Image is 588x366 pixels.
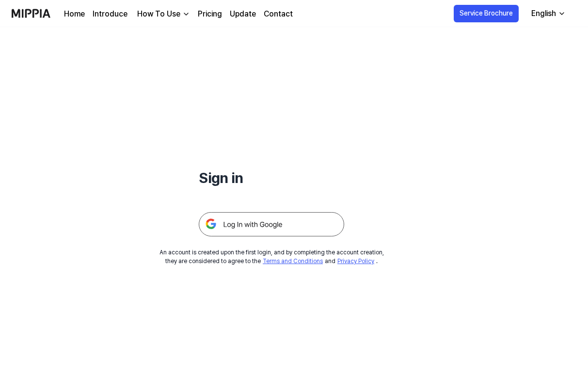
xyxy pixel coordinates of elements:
[454,5,519,22] button: Service Brochure
[263,258,323,265] a: Terms and Conditions
[198,8,222,20] a: Pricing
[230,8,256,20] a: Update
[135,8,190,20] button: How To Use
[337,258,374,265] a: Privacy Policy
[182,10,190,18] img: down
[64,8,85,20] a: Home
[199,212,344,236] img: 구글 로그인 버튼
[93,8,127,20] a: Introduce
[264,8,293,20] a: Contact
[199,167,344,189] h1: Sign in
[159,248,384,266] div: An account is created upon the first login, and by completing the account creation, they are cons...
[524,4,572,23] button: English
[135,8,182,20] div: How To Use
[529,8,558,19] div: English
